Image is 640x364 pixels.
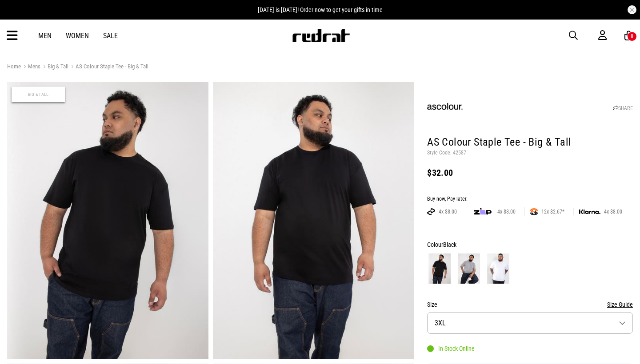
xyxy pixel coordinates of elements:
[474,207,492,216] img: zip
[435,208,460,215] span: 4x $8.00
[435,319,446,327] span: 3XL
[66,32,89,40] a: Women
[427,312,633,334] button: 3XL
[427,208,435,215] img: AFTERPAY
[607,299,633,310] button: Size Guide
[427,167,633,178] div: $32.00
[7,63,21,70] a: Home
[631,33,633,40] div: 8
[427,345,475,352] div: In Stock Online
[38,32,52,40] a: Men
[427,90,463,125] img: AS Colour
[530,208,538,215] img: SPLITPAY
[613,105,633,111] a: SHARE
[21,63,40,71] a: Mens
[427,150,633,157] p: Style Code: 42587
[258,6,383,13] span: [DATE] is [DATE]! Order now to get your gifts in time
[443,241,456,248] span: Black
[600,208,626,215] span: 4x $8.00
[538,208,568,215] span: 12x $2.67*
[213,82,414,359] img: As Colour Staple Tee - Big & Tall in Black
[427,135,633,150] h1: AS Colour Staple Tee - Big & Tall
[427,239,633,250] div: Colour
[458,253,480,284] img: Grey Marle
[12,87,65,102] span: Big & Tall
[579,210,600,214] img: KLARNA
[103,32,118,40] a: Sale
[7,82,208,359] img: As Colour Staple Tee - Big & Tall in Black
[427,299,633,310] div: Size
[40,63,68,71] a: Big & Tall
[427,196,633,203] div: Buy now, Pay later.
[487,253,509,284] img: White
[624,31,633,40] a: 8
[428,253,451,284] img: Black
[494,208,519,215] span: 4x $8.00
[68,63,148,71] a: AS Colour Staple Tee - Big & Tall
[292,29,350,42] img: Redrat logo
